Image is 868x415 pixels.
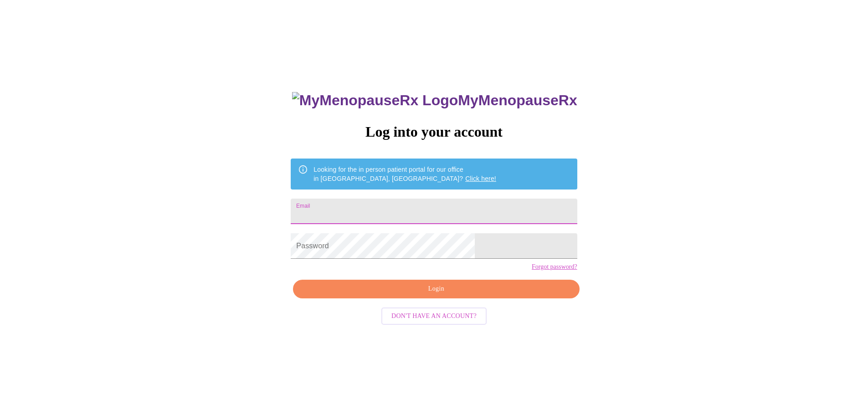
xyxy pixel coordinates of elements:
[532,263,577,271] a: Forgot password?
[303,283,569,295] span: Login
[379,312,489,319] a: Don't have an account?
[292,92,458,109] img: MyMenopauseRx Logo
[381,307,487,325] button: Don't have an account?
[292,92,577,109] h3: MyMenopauseRx
[465,175,496,182] a: Click here!
[391,311,477,322] span: Don't have an account?
[293,280,579,298] button: Login
[291,123,577,140] h3: Log into your account
[313,161,496,187] div: Looking for the in person patient portal for our office in [GEOGRAPHIC_DATA], [GEOGRAPHIC_DATA]?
